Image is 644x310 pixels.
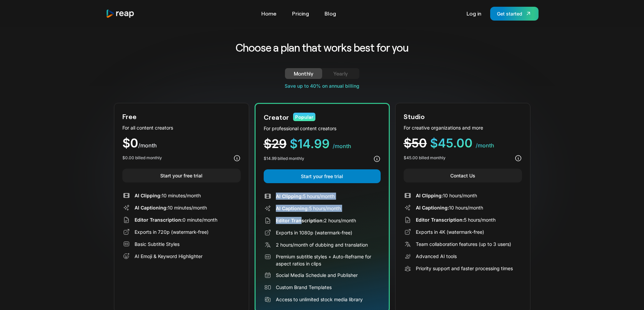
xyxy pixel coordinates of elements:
div: 2 hours/month of dubbing and translation [276,241,368,248]
div: Basic Subtitle Styles [135,241,180,248]
span: AI Clipping: [135,193,162,198]
div: 10 hours/month [416,204,483,211]
div: Creator [264,112,289,122]
span: /month [138,142,157,149]
div: 2 hours/month [276,217,356,224]
span: Editor Transcription: [276,218,324,223]
div: Access to unlimited stock media library [276,296,363,303]
div: Save up to 40% on annual billing [114,82,530,89]
a: Pricing [289,8,312,19]
div: Team collaboration features (up to 3 users) [416,241,511,248]
div: 10 hours/month [416,192,477,199]
div: $14.99 billed monthly [264,156,304,162]
span: Editor Transcription: [416,217,464,223]
div: Exports in 4K (watermark-free) [416,228,484,235]
a: Log in [463,8,485,19]
span: AI Clipping: [276,193,303,199]
div: Free [122,111,137,121]
span: $29 [264,136,287,151]
span: AI Captioning: [416,205,449,210]
div: Priority support and faster processing times [416,265,513,272]
div: Get started [497,10,522,17]
span: AI Captioning: [276,205,309,211]
a: Get started [490,7,539,21]
div: Premium subtitle styles + Auto-Reframe for aspect ratios in clips [276,253,381,267]
span: AI Clipping: [416,193,443,198]
div: Social Media Schedule and Publisher [276,272,358,279]
div: $0 [122,137,241,149]
a: Start your free trial [122,169,241,182]
img: reap logo [106,9,135,18]
div: $0.00 billed monthly [122,155,162,161]
div: For professional content creators [264,125,381,132]
div: 5 hours/month [416,216,496,223]
div: Exports in 1080p (watermark-free) [276,229,352,236]
div: For all content creators [122,124,241,131]
div: Advanced AI tools [416,253,457,260]
h2: Choose a plan that works best for you [183,40,461,55]
div: 10 minutes/month [135,204,207,211]
div: Yearly [330,69,351,78]
a: Contact Us [404,169,522,182]
div: Exports in 720p (watermark-free) [135,228,209,235]
a: Start your free trial [264,169,381,183]
div: Studio [404,111,425,121]
div: 5 hours/month [276,205,341,212]
span: AI Captioning: [135,205,168,210]
a: Blog [321,8,339,19]
span: $50 [404,136,427,150]
div: 10 minutes/month [135,192,201,199]
div: For creative organizations and more [404,124,522,131]
div: 0 minute/month [135,216,217,223]
div: 5 hours/month [276,193,335,200]
div: Popular [293,113,315,121]
div: Custom Brand Templates [276,284,332,291]
span: Editor Transcription: [135,217,183,223]
a: home [106,9,135,18]
span: /month [333,143,351,149]
div: AI Emoji & Keyword Highlighter [135,253,202,260]
div: $45.00 billed monthly [404,155,446,161]
a: Home [258,8,280,19]
span: $14.99 [290,136,330,151]
div: Monthly [293,69,314,78]
span: /month [476,142,494,149]
span: $45.00 [430,136,473,150]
